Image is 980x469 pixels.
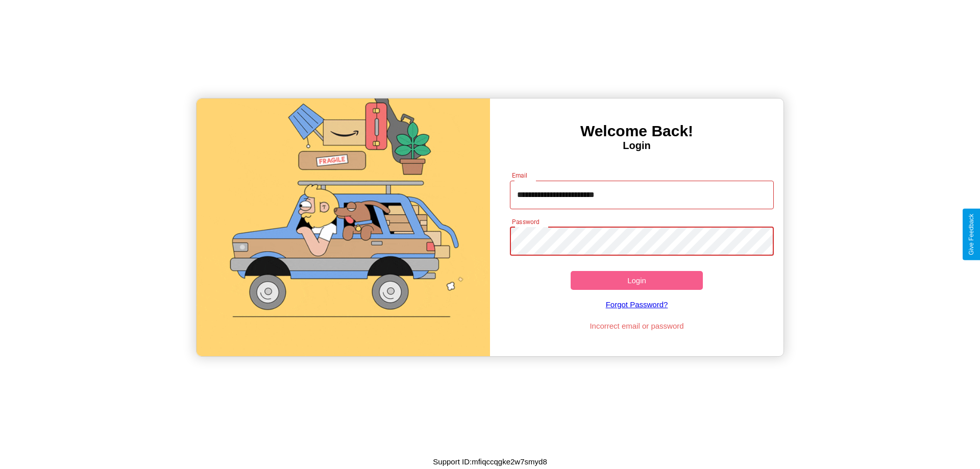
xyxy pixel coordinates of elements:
[512,217,539,226] label: Password
[505,319,769,333] p: Incorrect email or password
[571,271,703,290] button: Login
[490,122,783,140] h3: Welcome Back!
[968,214,975,255] div: Give Feedback
[433,455,547,468] p: Support ID: mfiqccqgke2w7smyd8
[512,171,528,180] label: Email
[490,140,783,152] h4: Login
[505,290,769,319] a: Forgot Password?
[197,98,490,356] img: gif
